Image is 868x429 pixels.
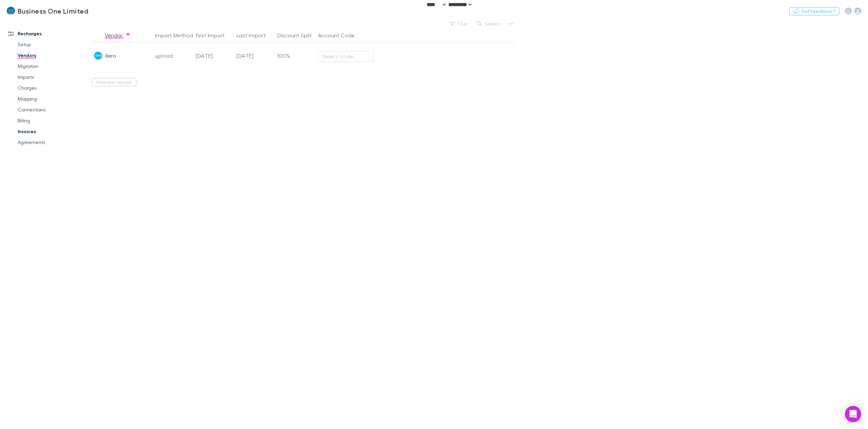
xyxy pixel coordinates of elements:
a: Setup [11,39,95,50]
a: Mapping [11,93,95,104]
div: [DATE] [234,42,275,69]
a: Recharges [1,28,95,39]
a: Imports [11,72,95,83]
a: Connections [11,104,95,115]
a: Business One Limited [3,3,92,19]
img: Business One Limited's Logo [7,7,15,15]
button: Last Import [237,29,274,42]
div: upload [155,42,190,69]
button: Search [474,20,505,28]
div: Open Intercom Messenger [845,406,861,422]
button: Discount Split [277,29,320,42]
div: [DATE] [193,42,234,69]
button: Filter [447,20,472,28]
a: Vendors [11,50,95,61]
a: Migration [11,61,95,72]
div: Xero [105,42,116,69]
div: 100% [275,42,315,69]
button: Account Code [318,29,363,42]
button: Add new vendor [91,78,136,86]
button: Select code [318,51,374,62]
button: First Import [196,29,233,42]
button: Import Method [155,29,201,42]
img: Xero's Logo [94,52,102,60]
a: Charges [11,83,95,93]
button: Vendor [105,29,131,42]
div: Select code [322,52,369,60]
h3: Business One Limited [18,7,88,15]
button: Got Feedback? [789,7,839,15]
a: Billing [11,115,95,126]
a: Invoices [11,126,95,137]
a: Agreements [11,137,95,148]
